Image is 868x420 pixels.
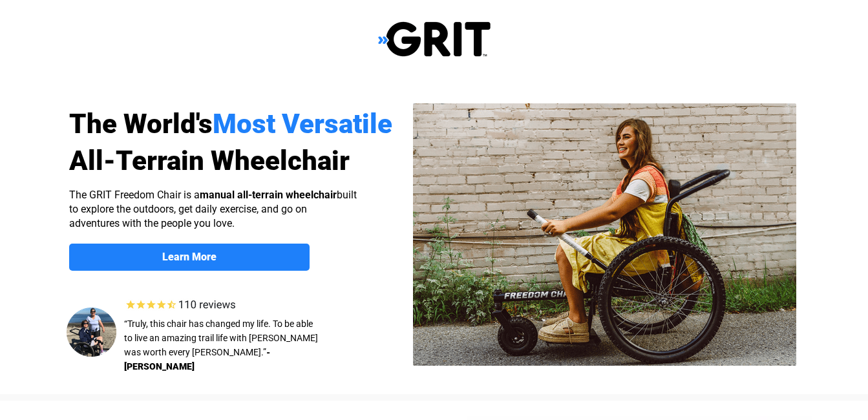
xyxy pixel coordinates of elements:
[162,251,217,263] strong: Learn More
[213,108,392,140] span: Most Versatile
[69,189,357,229] span: The GRIT Freedom Chair is a built to explore the outdoors, get daily exercise, and go on adventur...
[69,145,350,176] span: All-Terrain Wheelchair
[69,244,310,271] a: Learn More
[124,319,318,357] span: “Truly, this chair has changed my life. To be able to live an amazing trail life with [PERSON_NAM...
[69,108,213,140] span: The World's
[200,189,337,201] strong: manual all-terrain wheelchair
